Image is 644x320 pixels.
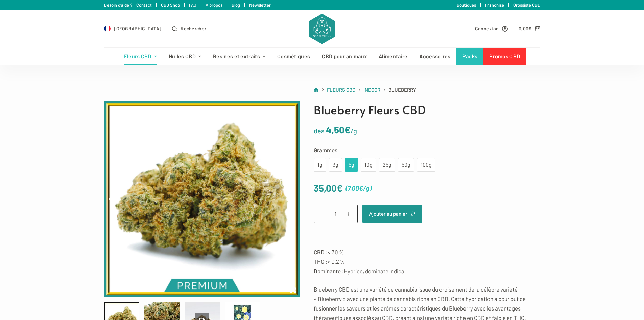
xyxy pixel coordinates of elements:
[475,25,499,33] span: Connexion
[114,25,161,33] span: [GEOGRAPHIC_DATA]
[362,205,422,223] button: Ajouter au panier
[314,247,540,276] p: < 30 % < 0,2 % Hybride, dominate Indica
[475,25,508,33] a: Connexion
[359,184,363,192] span: €
[421,161,431,169] div: 100g
[485,2,504,8] a: Franchise
[314,127,325,135] span: dès
[161,2,180,8] a: CBD Shop
[271,48,316,65] a: Cosmétiques
[333,161,338,169] div: 3g
[519,25,540,33] a: Panier d’achat
[189,2,196,8] a: FAQ
[104,25,111,32] img: FR Flag
[207,48,271,65] a: Résines et extraits
[348,184,363,192] bdi: 7,00
[314,145,540,155] label: Grammes
[232,2,240,8] a: Blog
[528,26,531,31] span: €
[104,101,300,297] img: flowers-indoor-blueberry-product-v5b
[483,48,526,65] a: Promos CBD
[349,161,354,169] div: 5g
[388,86,416,94] span: Blueberry
[316,48,373,65] a: CBD pour animaux
[363,184,369,192] span: /g
[513,2,540,8] a: Grossiste CBD
[206,2,222,8] a: À propos
[327,87,355,93] span: Fleurs CBD
[351,127,357,135] span: /g
[365,161,372,169] div: 10g
[337,182,343,194] span: €
[344,124,351,135] span: €
[104,2,152,8] a: Besoin d'aide ? Contact
[363,86,380,94] a: Indoor
[402,161,410,169] div: 50g
[413,48,456,65] a: Accessoires
[457,2,476,8] a: Boutiques
[314,101,540,119] h1: Blueberry Fleurs CBD
[163,48,207,65] a: Huiles CBD
[318,161,322,169] div: 1g
[327,86,355,94] a: Fleurs CBD
[363,87,380,93] span: Indoor
[172,25,206,33] button: Ouvrir le formulaire de recherche
[309,14,335,44] img: CBD Alchemy
[345,183,372,194] span: ( )
[314,268,344,274] strong: Dominante :
[314,249,328,255] strong: CBD :
[326,124,351,135] bdi: 4,50
[314,205,358,223] input: Quantité de produits
[519,26,532,31] bdi: 0,00
[249,2,271,8] a: Newsletter
[118,48,163,65] a: Fleurs CBD
[383,161,391,169] div: 25g
[456,48,483,65] a: Packs
[314,258,327,265] strong: THC :
[118,48,526,65] nav: Menu d’en-tête
[181,25,206,33] span: Rechercher
[314,182,343,194] bdi: 35,00
[373,48,413,65] a: Alimentaire
[104,25,162,33] a: Select Country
